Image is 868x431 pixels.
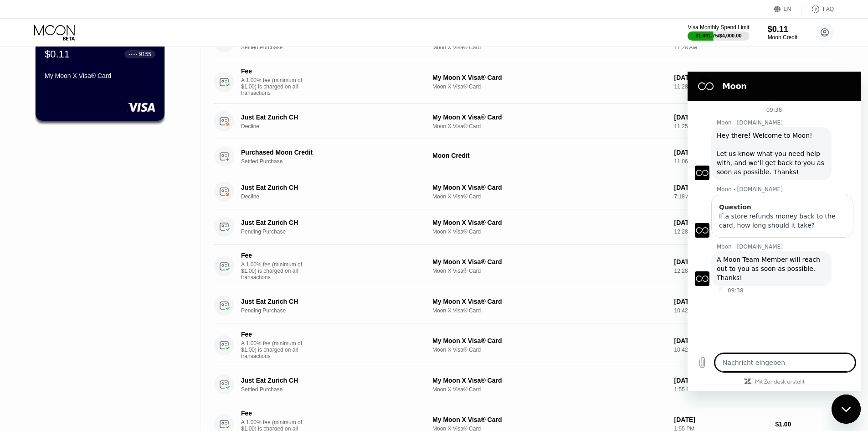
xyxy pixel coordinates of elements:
div: Moon X Visa® Card [432,307,667,314]
div: Settled Purchase [241,158,431,165]
div: Decline [241,193,431,200]
div: 7:18 AM [674,193,768,200]
div: [DATE] [674,219,768,226]
div: My Moon X Visa® Card [432,298,667,305]
div: $0.11 [768,25,797,34]
div: 12:28 PM [674,268,768,274]
div: FAQ [802,5,834,14]
div: [DATE] [674,377,768,384]
iframe: Schaltfläche zum Öffnen des Messaging-Fensters; Konversation läuft [832,395,861,424]
div: Visa Monthly Spend Limit$1,691.75/$4,000.00 [688,24,749,41]
div: 10:42 AM [674,307,768,314]
div: [DATE] [674,416,768,423]
div: [DATE] [674,149,768,156]
div: [DATE] [674,114,768,121]
div: FeeA 1.00% fee (minimum of $1.00) is charged on all transactionsMy Moon X Visa® CardMoon X Visa® ... [214,60,834,104]
div: My Moon X Visa® Card [432,416,667,423]
div: Settled Purchase [241,386,431,393]
div: A 1.00% fee (minimum of $1.00) is charged on all transactions [241,340,309,359]
div: 10:42 AM [674,347,768,353]
div: Moon X Visa® Card [432,268,667,274]
div: $0.11 [45,48,70,60]
div: Just Eat Zurich CHSettled PurchaseMy Moon X Visa® CardMoon X Visa® Card[DATE]1:55 PM$30.84 [214,367,834,402]
div: Moon Credit [432,152,667,159]
div: Fee [241,252,305,259]
div: Moon X Visa® Card [432,193,667,200]
div: Just Eat Zurich CHPending PurchaseMy Moon X Visa® CardMoon X Visa® Card[DATE]10:42 AM$30.98 [214,288,834,323]
div: FeeA 1.00% fee (minimum of $1.00) is charged on all transactionsMy Moon X Visa® CardMoon X Visa® ... [214,323,834,367]
div: 11:28 AM [674,44,768,51]
div: My Moon X Visa® Card [432,184,667,191]
iframe: Messaging-Fenster [688,72,861,391]
div: [DATE] [674,337,768,344]
div: Moon X Visa® Card [432,228,667,235]
div: Visa Monthly Spend Limit [688,24,749,31]
div: Just Eat Zurich CH [241,377,418,384]
div: EN [784,6,791,12]
div: Moon Credit [768,34,797,41]
div: Purchased Moon CreditSettled PurchaseMoon Credit[DATE]11:06 AM$12.51 [214,139,834,174]
div: Just Eat Zurich CH [241,298,418,305]
div: $0.11Moon Credit [768,25,797,41]
div: My Moon X Visa® Card [432,258,667,265]
div: Moon X Visa® Card [432,83,667,90]
div: My Moon X Visa® Card [432,74,667,81]
div: 11:06 AM [674,158,768,165]
div: Purchased Moon Credit [241,149,418,156]
div: Just Eat Zurich CHPending PurchaseMy Moon X Visa® CardMoon X Visa® Card[DATE]12:28 PM$61.98 [214,209,834,244]
div: Moon X Visa® Card [432,347,667,353]
div: 11:25 AM [674,123,768,130]
div: A 1.00% fee (minimum of $1.00) is charged on all transactions [241,77,309,96]
div: My Moon X Visa® Card [45,72,155,79]
div: 12:28 PM [674,228,768,235]
div: $1,691.75 / $4,000.00 [696,33,742,38]
div: FAQ [823,6,834,12]
div: $1.00 [775,421,834,428]
div: Moon X Visa® Card [432,123,667,130]
div: Decline [241,123,431,130]
div: A 1.00% fee (minimum of $1.00) is charged on all transactions [241,261,309,280]
div: EN [774,5,802,14]
div: 1:55 PM [674,386,768,393]
div: [DATE] [674,258,768,265]
div: Moon X Visa® Card [432,44,667,51]
div: Settled Purchase [241,44,431,51]
div: Fee [241,68,305,75]
div: [DATE] [674,74,768,81]
div: My Moon X Visa® Card [432,219,667,226]
div: Just Eat Zurich CH [241,184,418,191]
div: My Moon X Visa® Card [432,337,667,344]
div: Pending Purchase [241,307,431,314]
div: FeeA 1.00% fee (minimum of $1.00) is charged on all transactionsMy Moon X Visa® CardMoon X Visa® ... [214,244,834,288]
div: Just Eat Zurich CH [241,219,418,226]
div: Just Eat Zurich CHDeclineMy Moon X Visa® CardMoon X Visa® Card[DATE]7:18 AM$58.40 [214,174,834,209]
div: Fee [241,410,305,417]
div: ● ● ● ● [128,53,138,56]
div: [DATE] [674,298,768,305]
div: Fee [241,331,305,338]
div: $0.11● ● ● ●9155My Moon X Visa® Card [36,39,164,121]
div: 9155 [139,51,151,57]
div: Moon X Visa® Card [432,386,667,393]
div: [DATE] [674,184,768,191]
div: 11:28 AM [674,83,768,90]
div: My Moon X Visa® Card [432,114,667,121]
div: My Moon X Visa® Card [432,377,667,384]
div: Just Eat Zurich CH [241,114,418,121]
div: Pending Purchase [241,228,431,235]
div: Just Eat Zurich CHDeclineMy Moon X Visa® CardMoon X Visa® Card[DATE]11:25 AM$24.84 [214,104,834,139]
